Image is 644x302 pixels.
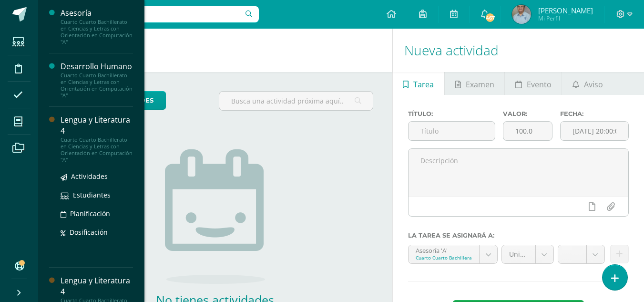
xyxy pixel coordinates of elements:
[408,232,629,239] label: La tarea se asignará a:
[560,110,629,117] label: Fecha:
[466,73,494,96] span: Examen
[61,72,133,99] div: Cuarto Cuarto Bachillerato en Ciencias y Letras con Orientación en Computación "A"
[561,122,628,140] input: Fecha de entrega
[416,245,472,254] div: Asesoría 'A'
[165,149,265,284] img: no_activities.png
[61,115,133,136] div: Lengua y Literatura 4
[408,110,496,117] label: Título:
[538,14,593,22] span: Mi Perfil
[61,61,133,99] a: Desarrollo HumanoCuarto Cuarto Bachillerato en Ciencias y Letras con Orientación en Computación "A"
[61,189,133,200] a: Estudiantes
[413,73,434,96] span: Tarea
[393,72,444,95] a: Tarea
[404,29,633,72] h1: Nueva actividad
[409,245,497,263] a: Asesoría 'A'Cuarto Cuarto Bachillerato en Ciencias y Letras con Orientación en Computación
[61,8,133,45] a: AsesoríaCuarto Cuarto Bachillerato en Ciencias y Letras con Orientación en Computación "A"
[61,171,133,182] a: Actividades
[219,92,372,110] input: Busca una actividad próxima aquí...
[44,6,259,22] input: Busca un usuario...
[527,73,552,96] span: Evento
[509,245,528,263] span: Unidad 3
[71,172,108,181] span: Actividades
[61,8,133,19] div: Asesoría
[505,72,562,95] a: Evento
[61,19,133,45] div: Cuarto Cuarto Bachillerato en Ciencias y Letras con Orientación en Computación "A"
[61,136,133,163] div: Cuarto Cuarto Bachillerato en Ciencias y Letras con Orientación en Computación "A"
[61,61,133,72] div: Desarrollo Humano
[512,5,531,24] img: a5dbb29e51c05669dcf85516d41866b2.png
[70,228,108,237] span: Dosificación
[503,122,552,140] input: Puntos máximos
[416,254,472,261] div: Cuarto Cuarto Bachillerato en Ciencias y Letras con Orientación en Computación
[61,227,133,238] a: Dosificación
[61,115,133,163] a: Lengua y Literatura 4Cuarto Cuarto Bachillerato en Ciencias y Letras con Orientación en Computaci...
[562,72,613,95] a: Aviso
[502,245,553,263] a: Unidad 3
[584,73,603,96] span: Aviso
[61,208,133,219] a: Planificación
[503,110,552,117] label: Valor:
[73,190,111,199] span: Estudiantes
[61,275,133,297] div: Lengua y Literatura 4
[485,12,495,23] span: 467
[70,209,110,218] span: Planificación
[538,6,593,15] span: [PERSON_NAME]
[50,29,381,72] h1: Actividades
[445,72,504,95] a: Examen
[409,122,495,140] input: Título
